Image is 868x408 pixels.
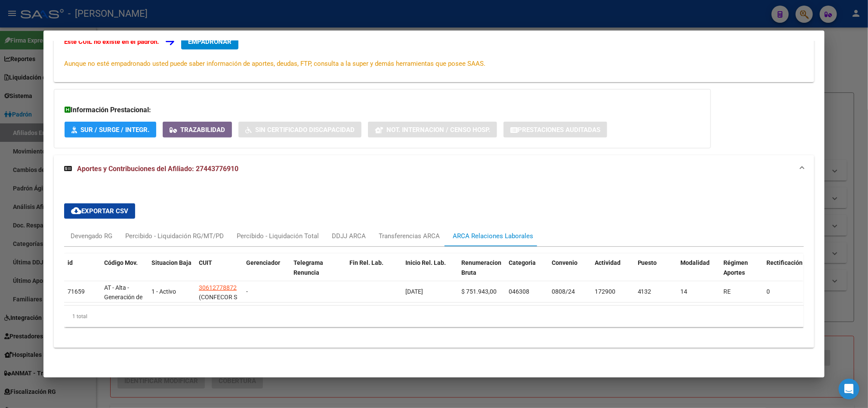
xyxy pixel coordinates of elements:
[548,254,591,291] datatable-header-cell: Convenio
[767,288,770,295] span: 0
[64,254,101,291] datatable-header-cell: id
[181,34,238,49] button: EMPADRONAR
[290,254,346,291] datatable-header-cell: Telegrama Renuncia
[504,122,607,138] button: Prestaciones Auditadas
[71,207,128,215] span: Exportar CSV
[293,259,323,276] span: Telegrama Renuncia
[591,254,634,291] datatable-header-cell: Actividad
[163,122,232,138] button: Trazabilidad
[243,254,290,291] datatable-header-cell: Gerenciador
[104,259,138,266] span: Código Mov.
[77,165,238,173] span: Aportes y Contribuciones del Afiliado: 27443776910
[681,259,710,266] span: Modalidad
[720,254,763,291] datatable-header-cell: Régimen Aportes
[71,206,81,216] mat-icon: cloud_download
[509,259,536,266] span: Categoria
[677,254,720,291] datatable-header-cell: Modalidad
[332,231,366,241] div: DDJJ ARCA
[104,284,142,311] span: AT - Alta - Generación de clave
[237,231,319,241] div: Percibido - Liquidación Total
[405,288,423,295] span: [DATE]
[68,288,85,295] span: 71659
[199,259,212,266] span: CUIT
[595,259,621,266] span: Actividad
[80,126,149,134] span: SUR / SURGE / INTEGR.
[638,288,652,295] span: 4132
[349,259,383,266] span: Fin Rel. Lab.
[458,254,505,291] datatable-header-cell: Renumeracion Bruta
[402,254,458,291] datatable-header-cell: Inicio Rel. Lab.
[767,259,803,266] span: Rectificación
[199,284,237,291] span: 30612778872
[246,259,280,266] span: Gerenciador
[634,254,677,291] datatable-header-cell: Puesto
[595,288,615,295] span: 172900
[839,379,859,399] div: Open Intercom Messenger
[64,38,159,46] strong: Este CUIL no existe en el padrón.
[346,254,402,291] datatable-header-cell: Fin Rel. Lab.
[246,288,248,295] span: -
[461,259,501,276] span: Renumeracion Bruta
[148,254,195,291] datatable-header-cell: Situacion Baja
[505,254,548,291] datatable-header-cell: Categoria
[405,259,446,266] span: Inicio Rel. Lab.
[188,38,232,46] span: EMPADRONAR
[518,126,600,134] span: Prestaciones Auditadas
[199,294,237,310] span: (CONFECOR S A)
[681,288,688,295] span: 14
[552,259,578,266] span: Convenio
[255,126,355,134] span: Sin Certificado Discapacidad
[151,259,192,266] span: Situacion Baja
[453,231,533,241] div: ARCA Relaciones Laborales
[509,288,529,295] span: 046308
[461,288,497,295] span: $ 751.943,00
[368,122,497,138] button: Not. Internacion / Censo Hosp.
[65,105,700,115] h3: Información Prestacional:
[552,288,575,295] span: 0808/24
[125,231,224,241] div: Percibido - Liquidación RG/MT/PD
[151,288,176,295] span: 1 - Activo
[54,183,814,348] div: Aportes y Contribuciones del Afiliado: 27443776910
[724,288,731,295] span: RE
[54,155,814,183] mat-expansion-panel-header: Aportes y Contribuciones del Afiliado: 27443776910
[71,231,112,241] div: Devengado RG
[68,259,73,266] span: id
[724,259,748,276] span: Régimen Aportes
[238,122,361,138] button: Sin Certificado Discapacidad
[386,126,490,134] span: Not. Internacion / Censo Hosp.
[54,20,814,82] div: Datos de Empadronamiento
[379,231,440,241] div: Transferencias ARCA
[180,126,225,134] span: Trazabilidad
[65,122,156,138] button: SUR / SURGE / INTEGR.
[64,60,485,67] span: Aunque no esté empadronado usted puede saber información de aportes, deudas, FTP, consulta a la s...
[64,203,135,219] button: Exportar CSV
[195,254,243,291] datatable-header-cell: CUIT
[64,306,804,327] div: 1 total
[638,259,657,266] span: Puesto
[763,254,806,291] datatable-header-cell: Rectificación
[101,254,148,291] datatable-header-cell: Código Mov.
